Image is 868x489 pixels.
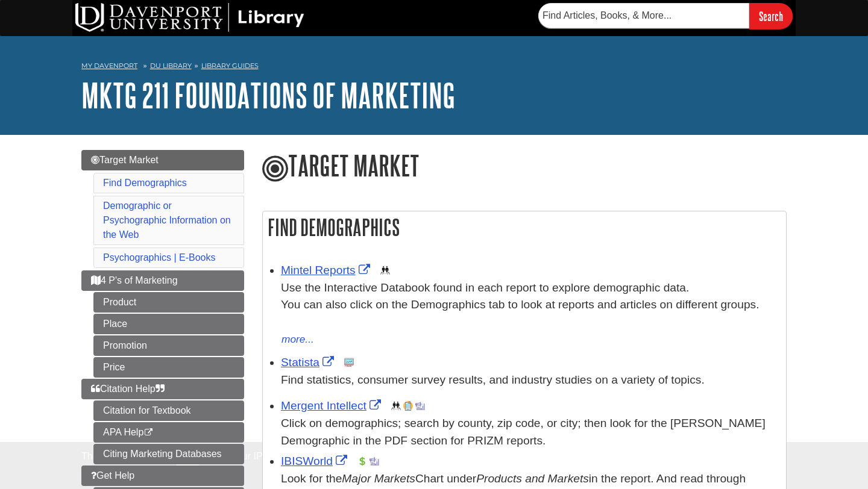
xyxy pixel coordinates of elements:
a: Link opens in new window [281,399,384,412]
h2: Find Demographics [263,211,786,243]
a: Link opens in new window [281,264,373,276]
input: Find Articles, Books, & More... [538,3,749,28]
a: My Davenport [81,61,137,71]
a: Citing Marketing Databases [93,444,244,464]
img: Financial Report [357,456,367,466]
a: Promotion [93,335,244,356]
img: Demographics [391,401,401,411]
div: Use the Interactive Databook found in each report to explore demographic data. You can also click... [281,279,780,331]
div: Click on demographics; search by county, zip code, or city; then look for the [PERSON_NAME] Demog... [281,415,780,450]
a: Link opens in new window [281,455,350,467]
nav: breadcrumb [81,58,787,77]
form: Searches DU Library's articles, books, and more [538,3,793,29]
a: Get Help [81,466,244,486]
a: Library Guides [201,61,259,70]
i: This link opens in a new window [143,429,154,437]
a: Place [93,314,244,334]
a: APA Help [93,422,244,443]
img: Statistics [344,358,354,367]
i: Major Markets [342,472,415,485]
img: DU Library [75,3,304,32]
button: more... [281,331,315,348]
a: Target Market [81,150,244,170]
a: Price [93,357,244,378]
a: Demographic or Psychographic Information on the Web [103,201,231,240]
a: Find Demographics [103,178,187,188]
img: Company Information [403,401,413,411]
a: Psychographics | E-Books [103,252,215,263]
img: Industry Report [415,401,425,411]
a: Citation Help [81,379,244,399]
a: MKTG 211 Foundations of Marketing [81,76,455,114]
i: Products and Markets [476,472,589,485]
a: DU Library [150,61,192,70]
a: Link opens in new window [281,356,337,369]
span: Get Help [91,470,134,481]
span: Citation Help [91,384,165,394]
img: Demographics [380,266,390,275]
img: Industry Report [370,456,379,466]
p: Find statistics, consumer survey results, and industry studies on a variety of topics. [281,372,780,389]
span: 4 P's of Marketing [91,275,178,285]
input: Search [749,3,793,29]
a: Citation for Textbook [93,400,244,421]
span: Target Market [91,155,159,165]
a: 4 P's of Marketing [81,270,244,291]
a: Product [93,292,244,313]
h1: Target Market [262,150,787,184]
